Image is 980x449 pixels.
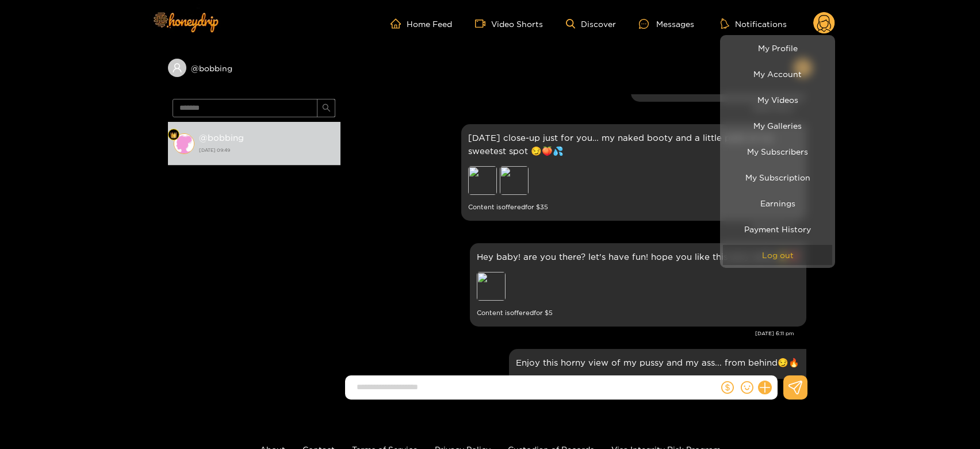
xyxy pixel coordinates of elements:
[723,116,832,136] a: My Galleries
[723,193,832,213] a: Earnings
[723,141,832,162] a: My Subscribers
[723,245,832,265] button: Log out
[723,64,832,84] a: My Account
[723,167,832,187] a: My Subscription
[723,219,832,239] a: Payment History
[723,90,832,110] a: My Videos
[723,38,832,58] a: My Profile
